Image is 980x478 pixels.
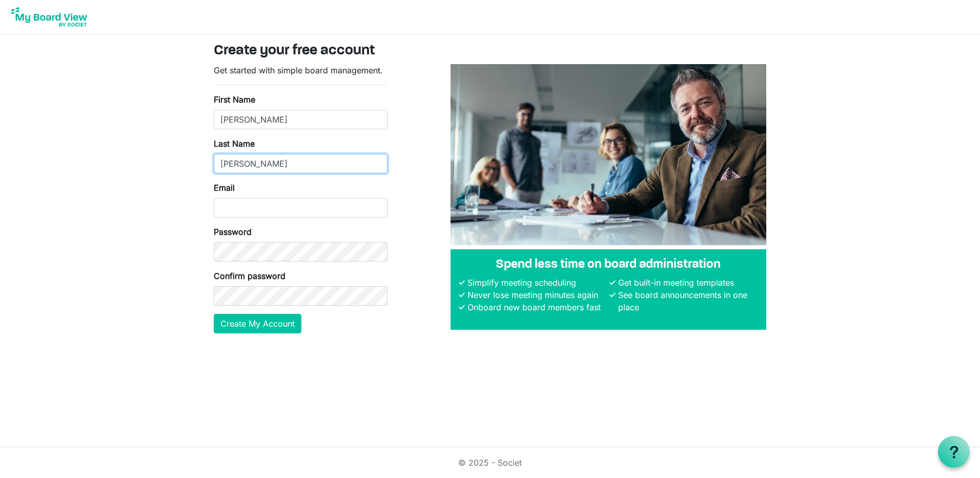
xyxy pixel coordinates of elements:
li: See board announcements in one place [616,289,758,313]
img: A photograph of board members sitting at a table [451,64,766,245]
img: My Board View Logo [8,4,90,30]
label: First Name [214,93,255,106]
li: Get built-in meeting templates [616,276,758,289]
h3: Create your free account [214,43,766,60]
label: Password [214,226,252,238]
li: Simplify meeting scheduling [465,276,607,289]
li: Never lose meeting minutes again [465,289,607,301]
button: Create My Account [214,314,301,333]
label: Email [214,182,235,194]
li: Onboard new board members fast [465,301,607,313]
label: Confirm password [214,270,285,282]
span: Get started with simple board management. [214,65,383,75]
label: Last Name [214,137,255,150]
a: © 2025 - Societ [458,457,522,468]
h4: Spend less time on board administration [459,257,758,272]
